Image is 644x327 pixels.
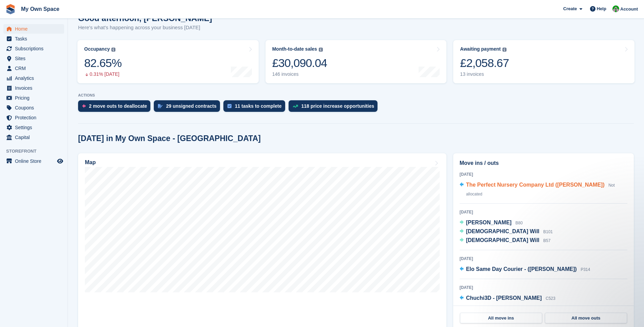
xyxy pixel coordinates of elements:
[15,133,56,142] span: Capital
[6,148,68,155] span: Storefront
[3,113,64,122] a: menu
[18,3,62,15] a: My Own Space
[289,100,381,115] a: 118 price increase opportunities
[319,48,323,52] img: icon-info-grey-7440780725fd019a000dd9b08b2336e03edf1995a4989e88bcd33f0948082b44.svg
[15,54,56,63] span: Sites
[301,103,374,109] div: 118 price increase opportunities
[154,100,223,115] a: 29 unsigned contracts
[545,313,627,324] a: All move outs
[78,24,212,32] p: Here's what's happening across your business [DATE]
[460,171,627,177] div: [DATE]
[466,266,577,272] span: Elo Same Day Courier - ([PERSON_NAME])
[546,296,555,301] span: C523
[15,83,56,93] span: Invoices
[15,156,56,166] span: Online Store
[460,227,553,236] a: [DEMOGRAPHIC_DATA] Will B101
[3,44,64,53] a: menu
[3,123,64,132] a: menu
[78,100,154,115] a: 2 move outs to deallocate
[3,24,64,34] a: menu
[460,71,509,77] div: 13 invoices
[3,103,64,113] a: menu
[515,221,522,225] span: B80
[78,93,634,98] p: ACTIONS
[272,71,327,77] div: 146 invoices
[82,104,86,108] img: move_outs_to_deallocate_icon-f764333ba52eb49d3ac5e1228854f67142a1ed5810a6f6cc68b1a99e826820c5.svg
[612,5,619,12] img: Paula Harris
[543,229,553,234] span: B101
[223,100,289,115] a: 11 tasks to complete
[3,156,64,166] a: menu
[272,46,317,52] div: Month-to-date sales
[15,44,56,53] span: Subscriptions
[158,104,163,108] img: contract_signature_icon-13c848040528278c33f63329250d36e43548de30e8caae1d1a13099fd9432cc5.svg
[502,48,507,52] img: icon-info-grey-7440780725fd019a000dd9b08b2336e03edf1995a4989e88bcd33f0948082b44.svg
[3,73,64,83] a: menu
[235,103,282,109] div: 11 tasks to complete
[78,134,261,143] h2: [DATE] in My Own Space - [GEOGRAPHIC_DATA]
[563,5,577,12] span: Create
[453,40,634,83] a: Awaiting payment £2,058.67 13 invoices
[15,113,56,122] span: Protection
[460,265,590,274] a: Elo Same Day Courier - ([PERSON_NAME]) P314
[460,294,555,303] a: Chuchi3D - [PERSON_NAME] C523
[460,159,627,167] h2: Move ins / outs
[460,236,551,245] a: [DEMOGRAPHIC_DATA] Will B57
[265,40,447,83] a: Month-to-date sales £30,090.04 146 invoices
[466,295,542,301] span: Chuchi3D - [PERSON_NAME]
[466,182,605,188] span: The Perfect Nursery Company Ltd ([PERSON_NAME])
[3,93,64,103] a: menu
[460,219,523,227] a: [PERSON_NAME] B80
[272,56,327,70] div: £30,090.04
[15,93,56,103] span: Pricing
[460,256,627,262] div: [DATE]
[460,209,627,215] div: [DATE]
[460,46,501,52] div: Awaiting payment
[3,64,64,73] a: menu
[3,133,64,142] a: menu
[460,181,627,199] a: The Perfect Nursery Company Ltd ([PERSON_NAME]) Not allocated
[84,71,122,77] div: 0.31% [DATE]
[466,228,539,234] span: [DEMOGRAPHIC_DATA] Will
[3,54,64,63] a: menu
[227,104,232,108] img: task-75834270c22a3079a89374b754ae025e5fb1db73e45f91037f5363f120a921f8.svg
[56,157,64,165] a: Preview store
[3,34,64,44] a: menu
[620,6,638,13] span: Account
[466,237,539,243] span: [DEMOGRAPHIC_DATA] Will
[460,56,509,70] div: £2,058.67
[84,46,110,52] div: Occupancy
[77,40,259,83] a: Occupancy 82.65% 0.31% [DATE]
[460,285,627,291] div: [DATE]
[5,4,16,14] img: stora-icon-8386f47178a22dfd0bd8f6a31ec36ba5ce8667c1dd55bd0f319d3a0aa187defe.svg
[15,123,56,132] span: Settings
[84,56,122,70] div: 82.65%
[89,103,147,109] div: 2 move outs to deallocate
[466,220,512,225] span: [PERSON_NAME]
[15,34,56,44] span: Tasks
[15,24,56,34] span: Home
[15,64,56,73] span: CRM
[111,48,115,52] img: icon-info-grey-7440780725fd019a000dd9b08b2336e03edf1995a4989e88bcd33f0948082b44.svg
[543,238,550,243] span: B57
[85,159,96,166] h2: Map
[460,313,542,324] a: All move ins
[3,83,64,93] a: menu
[166,103,217,109] div: 29 unsigned contracts
[293,105,298,108] img: price_increase_opportunities-93ffe204e8149a01c8c9dc8f82e8f89637d9d84a8eef4429ea346261dce0b2c0.svg
[15,103,56,113] span: Coupons
[597,5,606,12] span: Help
[15,73,56,83] span: Analytics
[466,183,615,196] span: Not allocated
[581,267,590,272] span: P314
